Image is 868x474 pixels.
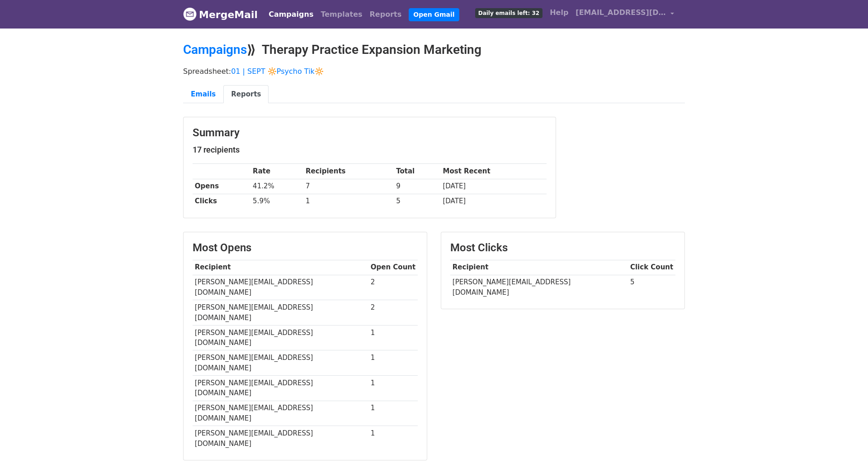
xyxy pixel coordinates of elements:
a: Campaigns [183,42,247,57]
a: [EMAIL_ADDRESS][DOMAIN_NAME] [572,4,678,25]
td: [PERSON_NAME][EMAIL_ADDRESS][DOMAIN_NAME] [193,376,368,401]
iframe: Chat Widget [823,431,868,474]
p: Spreadsheet: [183,67,685,76]
td: [PERSON_NAME][EMAIL_ADDRESS][DOMAIN_NAME] [193,325,368,350]
td: [DATE] [441,194,547,209]
td: [PERSON_NAME][EMAIL_ADDRESS][DOMAIN_NAME] [193,275,368,300]
th: Rate [250,164,303,179]
td: 1 [368,376,418,401]
td: 1 [368,325,418,350]
th: Click Count [628,260,675,275]
a: Daily emails left: 32 [472,4,546,22]
td: [PERSON_NAME][EMAIL_ADDRESS][DOMAIN_NAME] [450,275,628,300]
td: 1 [368,401,418,426]
td: [PERSON_NAME][EMAIL_ADDRESS][DOMAIN_NAME] [193,401,368,426]
a: Emails [183,85,223,104]
th: Recipients [303,164,394,179]
td: [PERSON_NAME][EMAIL_ADDRESS][DOMAIN_NAME] [193,350,368,376]
td: 1 [303,194,394,209]
th: Opens [193,179,250,194]
h5: 17 recipients [193,145,547,155]
td: 5 [628,275,675,300]
th: Open Count [368,260,418,275]
a: Help [546,4,572,22]
a: MergeMail [183,5,258,24]
h3: Summary [193,126,547,139]
td: 2 [368,275,418,300]
td: 1 [368,426,418,451]
th: Clicks [193,194,250,209]
a: Templates [317,5,366,24]
th: Most Recent [441,164,547,179]
th: Recipient [193,260,368,275]
th: Total [394,164,440,179]
td: 2 [368,300,418,326]
span: Daily emails left: 32 [475,8,542,18]
td: 41.2% [250,179,303,194]
td: 9 [394,179,440,194]
td: 7 [303,179,394,194]
td: 5 [394,194,440,209]
th: Recipient [450,260,628,275]
td: [PERSON_NAME][EMAIL_ADDRESS][DOMAIN_NAME] [193,300,368,326]
td: 5.9% [250,194,303,209]
td: [PERSON_NAME][EMAIL_ADDRESS][DOMAIN_NAME] [193,426,368,451]
a: Reports [223,85,269,104]
a: 01 | SEPT 🔆Psycho Tik🔆 [231,67,324,76]
img: MergeMail logo [183,7,197,21]
td: [DATE] [441,179,547,194]
a: Reports [366,5,406,24]
a: Campaigns [265,5,317,24]
h3: Most Opens [193,241,418,254]
span: [EMAIL_ADDRESS][DOMAIN_NAME] [576,7,666,18]
h2: ⟫ Therapy Practice Expansion Marketing [183,42,685,57]
h3: Most Clicks [450,241,675,254]
a: Open Gmail [409,8,459,21]
td: 1 [368,350,418,376]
